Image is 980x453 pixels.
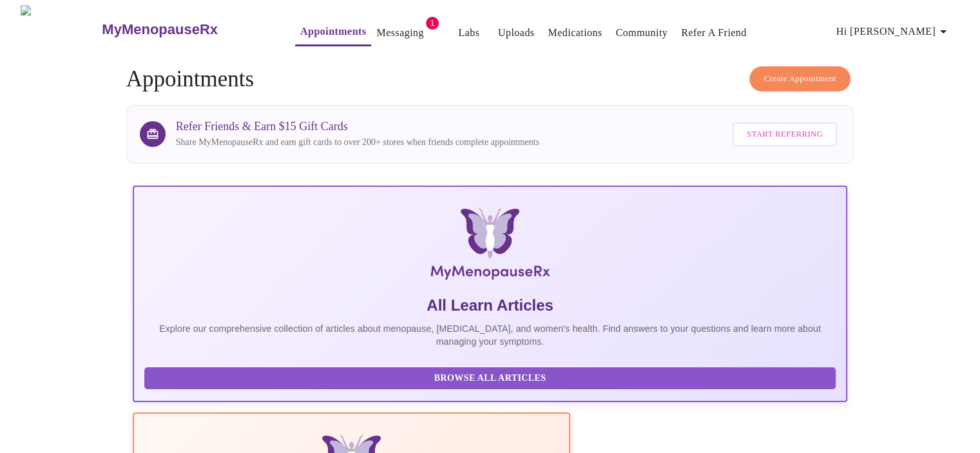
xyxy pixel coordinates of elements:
[101,7,269,52] a: MyMenopauseRx
[448,20,490,46] button: Labs
[144,322,836,348] p: Explore our comprehensive collection of articles about menopause, [MEDICAL_DATA], and women's hea...
[300,23,366,41] a: Appointments
[144,295,836,316] h5: All Learn Articles
[371,20,428,46] button: Messaging
[764,72,836,86] span: Create Appointment
[126,66,854,92] h4: Appointments
[251,207,728,285] img: MyMenopauseRx Logo
[376,24,423,42] a: Messaging
[426,17,439,30] span: 1
[176,136,539,149] p: Share MyMenopauseRx and earn gift cards to over 200+ stores when friends complete appointments
[295,19,371,46] button: Appointments
[144,372,840,383] a: Browse All Articles
[176,120,539,133] h3: Refer Friends & Earn $15 Gift Cards
[157,371,823,387] span: Browse All Articles
[676,20,752,46] button: Refer a Friend
[21,5,101,53] img: MyMenopauseRx Logo
[749,66,851,92] button: Create Appointment
[747,127,823,142] span: Start Referring
[733,122,837,146] button: Start Referring
[729,116,840,153] a: Start Referring
[681,24,747,42] a: Refer a Friend
[493,20,540,46] button: Uploads
[611,20,673,46] button: Community
[543,20,607,46] button: Medications
[548,24,602,42] a: Medications
[616,24,668,42] a: Community
[102,21,218,38] h3: MyMenopauseRx
[836,23,951,41] span: Hi [PERSON_NAME]
[458,24,479,42] a: Labs
[831,19,956,44] button: Hi [PERSON_NAME]
[498,24,535,42] a: Uploads
[144,367,836,390] button: Browse All Articles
